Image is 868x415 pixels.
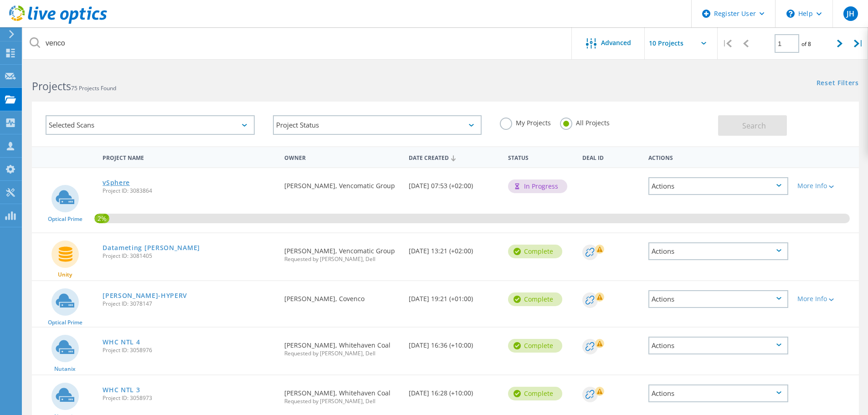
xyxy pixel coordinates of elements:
[103,301,275,307] span: Project ID: 3078147
[601,40,631,46] span: Advanced
[98,149,280,165] div: Project Name
[103,253,275,259] span: Project ID: 3081405
[797,296,854,302] div: More Info
[71,84,116,92] span: 75 Projects Found
[103,387,140,393] a: WHC NTL 3
[404,375,503,405] div: [DATE] 16:28 (+10:00)
[500,118,551,126] label: My Projects
[648,242,788,260] div: Actions
[284,351,399,356] span: Requested by [PERSON_NAME], Dell
[54,366,76,372] span: Nutanix
[280,281,404,311] div: [PERSON_NAME], Covenco
[404,281,503,311] div: [DATE] 19:21 (+01:00)
[404,168,503,198] div: [DATE] 07:53 (+02:00)
[404,328,503,358] div: [DATE] 16:36 (+10:00)
[58,272,72,277] span: Unity
[578,149,644,165] div: Deal Id
[280,328,404,365] div: [PERSON_NAME], Whitehaven Coal
[284,399,399,404] span: Requested by [PERSON_NAME], Dell
[9,19,107,26] a: Live Optics Dashboard
[48,320,82,325] span: Optical Prime
[280,168,404,198] div: [PERSON_NAME], Vencomatic Group
[46,115,255,135] div: Selected Scans
[103,348,275,353] span: Project ID: 3058976
[801,40,811,48] span: of 8
[273,115,482,135] div: Project Status
[404,149,503,166] div: Date Created
[94,214,109,222] span: 2%
[103,339,140,345] a: WHC NTL 4
[284,256,399,262] span: Requested by [PERSON_NAME], Dell
[817,80,859,87] a: Reset Filters
[508,179,567,193] div: In Progress
[648,384,788,402] div: Actions
[404,233,503,263] div: [DATE] 13:21 (+02:00)
[280,233,404,271] div: [PERSON_NAME], Vencomatic Group
[508,292,562,306] div: Complete
[849,27,868,60] div: |
[508,387,562,400] div: Complete
[103,245,200,251] a: Datameting [PERSON_NAME]
[648,177,788,195] div: Actions
[648,290,788,308] div: Actions
[786,10,795,18] svg: \n
[280,149,404,165] div: Owner
[560,118,610,126] label: All Projects
[644,149,793,165] div: Actions
[503,149,578,165] div: Status
[742,121,766,131] span: Search
[32,79,71,93] b: Projects
[508,245,562,258] div: Complete
[797,183,854,189] div: More Info
[23,27,572,59] input: Search projects by name, owner, ID, company, etc
[103,292,187,299] a: [PERSON_NAME]-HYPERV
[103,179,130,186] a: vSphere
[648,337,788,354] div: Actions
[508,339,562,353] div: Complete
[103,395,275,401] span: Project ID: 3058973
[103,188,275,194] span: Project ID: 3083864
[48,216,82,222] span: Optical Prime
[847,10,854,17] span: JH
[718,27,736,60] div: |
[718,115,787,136] button: Search
[280,375,404,413] div: [PERSON_NAME], Whitehaven Coal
